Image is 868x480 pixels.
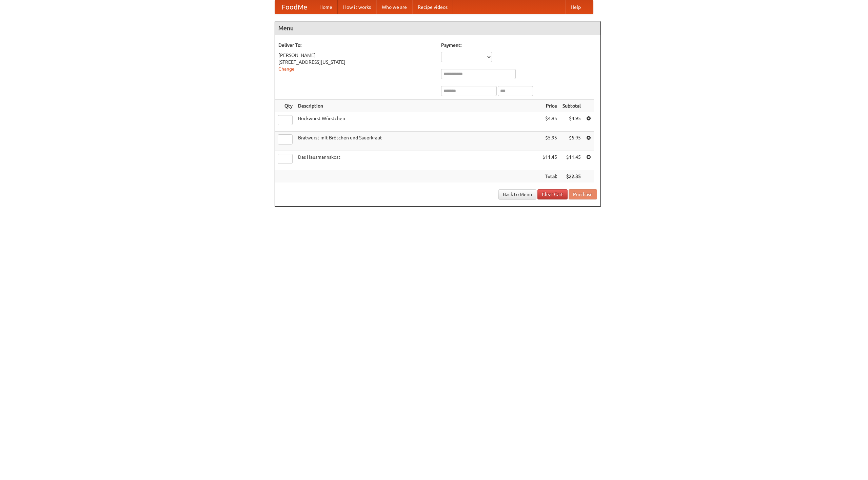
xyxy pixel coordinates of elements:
[565,0,586,14] a: Help
[560,132,584,151] td: $5.95
[560,151,584,170] td: $11.45
[540,112,560,132] td: $4.95
[295,151,540,170] td: Das Hausmannskost
[560,170,584,183] th: $22.35
[376,0,412,14] a: Who we are
[569,189,597,199] button: Purchase
[314,0,338,14] a: Home
[278,42,434,49] h5: Deliver To:
[275,0,314,14] a: FoodMe
[275,21,600,35] h4: Menu
[278,66,295,72] a: Change
[295,132,540,151] td: Bratwurst mit Brötchen und Sauerkraut
[537,189,568,199] a: Clear Cart
[560,100,584,112] th: Subtotal
[540,170,560,183] th: Total:
[498,189,536,199] a: Back to Menu
[441,42,597,49] h5: Payment:
[278,52,434,59] div: [PERSON_NAME]
[540,132,560,151] td: $5.95
[412,0,453,14] a: Recipe videos
[540,100,560,112] th: Price
[275,100,295,112] th: Qty
[540,151,560,170] td: $11.45
[338,0,376,14] a: How it works
[560,112,584,132] td: $4.95
[278,59,434,65] div: [STREET_ADDRESS][US_STATE]
[295,100,540,112] th: Description
[295,112,540,132] td: Bockwurst Würstchen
